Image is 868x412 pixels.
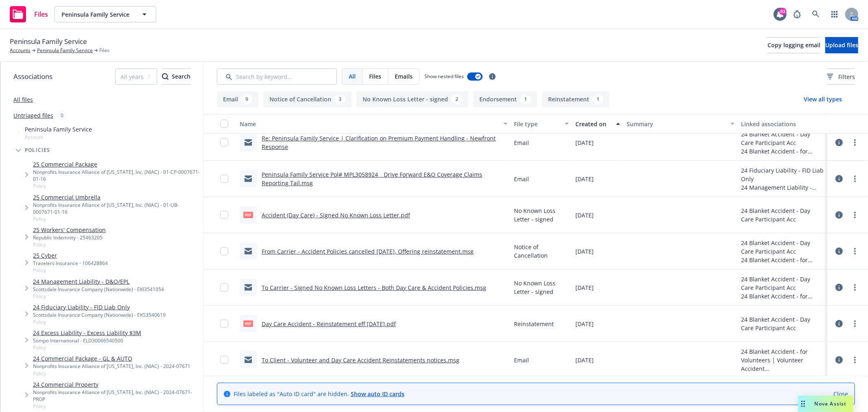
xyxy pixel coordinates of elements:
[741,347,824,373] div: 24 Blanket Accident - for Volunteers | Volunteer Accident
[262,248,474,255] a: From Carrier - Accident Policies cancelled [DATE], Offering reinstatement.msg
[850,355,860,365] a: more
[33,169,200,182] div: Nonprofits Insurance Alliance of [US_STATE], Inc. (NIAC) - 01-CP-0007671-01-16
[262,134,496,151] a: Re: Peninsula Family Service | Clarification on Premium Payment Handling - Newfront Response
[575,211,594,219] span: [DATE]
[25,134,92,140] span: Account
[514,279,569,296] span: No Known Loss Letter - signed
[262,320,396,328] a: Day Care Accident - Reinstatement eff [DATE].pdf
[593,95,603,104] div: 1
[741,147,824,156] div: 24 Blanket Accident - for Volunteers | Volunteer Accident
[741,239,824,256] div: 24 Blanket Accident - Day Care Participant Acc
[217,91,258,107] button: Email
[241,95,252,104] div: 9
[741,183,824,192] div: 24 Management Liability - D&O/EPL
[623,114,738,134] button: Summary
[33,303,166,311] a: 24 Fiduciary Liability - FID Liab Only
[798,396,808,412] div: Drag to move
[738,114,827,134] button: Linked associations
[850,210,860,220] a: more
[220,247,228,255] input: Toggle Row Selected
[514,320,554,328] span: Reinstatement
[335,95,345,104] div: 3
[57,111,68,120] div: 0
[575,247,594,256] span: [DATE]
[37,47,93,54] a: Peninsula Family Service
[514,175,529,183] span: Email
[263,91,352,107] button: Notice of Cancellation
[220,356,228,364] input: Toggle Row Selected
[520,95,531,104] div: 1
[514,120,560,128] div: File type
[575,175,594,183] span: [DATE]
[627,120,726,128] div: Summary
[850,319,860,329] a: more
[13,71,52,82] span: Associations
[33,267,108,274] span: Policy
[33,311,166,318] div: Scottsdale Insurance Company (Nationwide) - EKS3540619
[825,37,858,53] button: Upload files
[262,284,486,291] a: To Carrier - Signed No Known Loss Letters - Both Day Care & Accident Policies.msg
[838,72,855,81] span: Filters
[162,69,190,84] div: Search
[33,380,200,389] a: 24 Commercial Property
[33,363,190,370] div: Nonprofits Insurance Alliance of [US_STATE], Inc. (NIAC) - 2024-07671
[162,73,168,80] svg: Search
[243,320,253,327] span: pdf
[33,370,190,377] span: Policy
[369,72,381,81] span: Files
[741,292,824,300] div: 24 Blanket Accident - for Volunteers | Volunteer Accident
[34,11,48,18] span: Files
[33,260,108,267] div: Travelers Insurance - 106428864
[61,10,132,19] span: Peninsula Family Service
[575,120,611,128] div: Created on
[7,3,51,26] a: Files
[10,36,87,47] span: Peninsula Family Service
[741,275,824,292] div: 24 Blanket Accident - Day Care Participant Acc
[808,6,824,22] a: Search
[779,8,787,15] div: 83
[33,160,200,169] a: 25 Commercial Package
[33,354,190,363] a: 24 Commercial Package - GL & AUTO
[356,91,468,107] button: No Known Loss Letter - signed
[473,91,537,107] button: Endorsement
[33,215,200,222] span: Policy
[514,206,569,224] span: No Known Loss Letter - signed
[741,130,824,147] div: 24 Blanket Accident - Day Care Participant Acc
[741,315,824,332] div: 24 Blanket Accident - Day Care Participant Acc
[217,68,337,85] input: Search by keyword...
[741,256,824,264] div: 24 Blanket Accident - for Volunteers | Volunteer Accident
[33,193,200,202] a: 25 Commercial Umbrella
[815,400,847,407] span: Nova Assist
[220,211,228,219] input: Toggle Row Selected
[33,344,141,351] span: Policy
[542,91,610,107] button: Reinstatement
[767,41,820,49] span: Copy logging email
[791,91,855,107] button: View all types
[33,182,200,189] span: Policy
[741,206,824,224] div: 24 Blanket Accident - Day Care Participant Acc
[850,138,860,147] a: more
[220,283,228,291] input: Toggle Row Selected
[162,68,190,85] button: SearchSearch
[220,320,228,328] input: Toggle Row Selected
[575,356,594,364] span: [DATE]
[826,6,843,22] a: Switch app
[850,283,860,292] a: more
[850,246,860,256] a: more
[33,202,200,215] div: Nonprofits Insurance Alliance of [US_STATE], Inc. (NIAC) - 01-UB-0007671-01-16
[25,148,50,153] span: Policies
[825,41,858,49] span: Upload files
[424,73,464,80] span: Show nested files
[13,96,33,103] a: All files
[741,166,824,183] div: 24 Fiduciary Liability - FID Liab Only
[13,111,53,120] a: Untriaged files
[833,390,848,398] a: Close
[262,356,459,364] a: To Client - Volunteer and Day Care Accident Reinstatements notices.msg
[220,175,228,183] input: Toggle Row Selected
[789,6,805,22] a: Report a Bug
[514,243,569,260] span: Notice of Cancellation
[33,389,200,403] div: Nonprofits Insurance Alliance of [US_STATE], Inc. (NIAC) - 2024-07671-PROP
[575,138,594,147] span: [DATE]
[33,234,106,241] div: Republic Indemnity - 25463205
[850,174,860,184] a: more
